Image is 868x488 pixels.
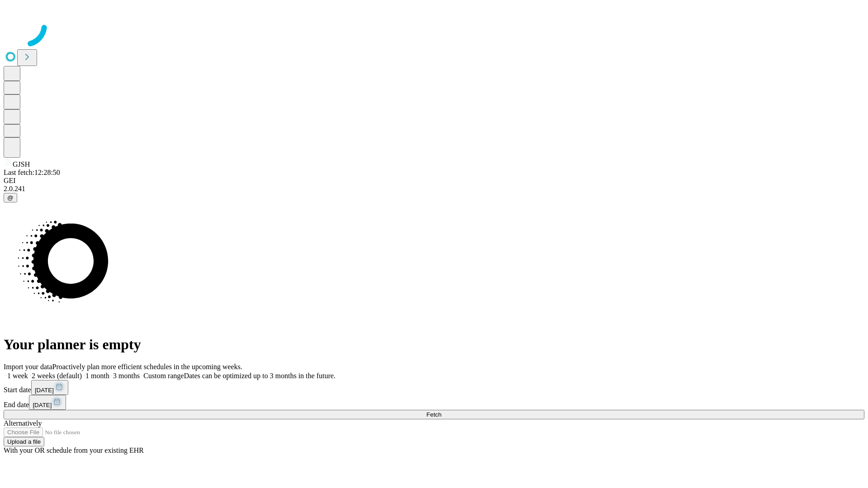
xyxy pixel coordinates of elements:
[33,402,52,408] span: [DATE]
[35,387,54,394] span: [DATE]
[4,380,864,395] div: Start date
[4,169,60,176] span: Last fetch: 12:28:50
[113,372,140,380] span: 3 months
[29,395,66,410] button: [DATE]
[4,363,52,371] span: Import your data
[85,372,109,380] span: 1 month
[426,411,441,418] span: Fetch
[184,372,335,380] span: Dates can be optimized up to 3 months in the future.
[143,372,184,380] span: Custom range
[7,194,14,201] span: @
[4,446,144,454] span: With your OR schedule from your existing EHR
[4,185,864,193] div: 2.0.241
[4,437,44,446] button: Upload a file
[4,419,42,427] span: Alternatively
[4,336,864,353] h1: Your planner is empty
[4,193,17,202] button: @
[4,177,864,185] div: GEI
[32,372,82,380] span: 2 weeks (default)
[31,380,68,395] button: [DATE]
[7,372,28,380] span: 1 week
[4,395,864,410] div: End date
[4,410,864,419] button: Fetch
[13,160,30,168] span: GJSH
[52,363,242,371] span: Proactively plan more efficient schedules in the upcoming weeks.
